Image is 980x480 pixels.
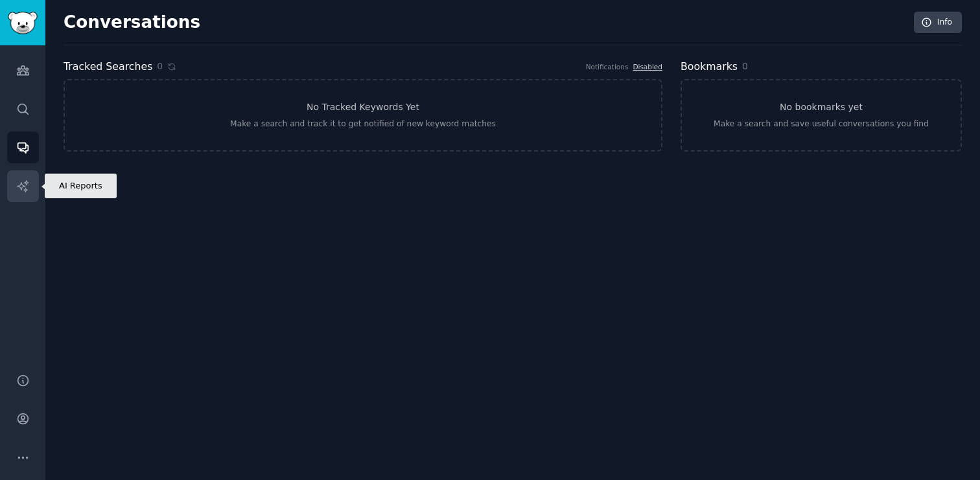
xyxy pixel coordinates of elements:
span: 0 [157,60,163,73]
div: Notifications [586,62,629,71]
h2: Tracked Searches [64,59,152,75]
h2: Bookmarks [681,59,738,75]
a: No bookmarks yetMake a search and save useful conversations you find [681,79,962,152]
div: Make a search and track it to get notified of new keyword matches [230,119,496,130]
h3: No bookmarks yet [780,100,863,114]
h2: Conversations [64,12,200,33]
div: Make a search and save useful conversations you find [714,119,929,130]
img: GummySearch logo [8,12,38,34]
a: No Tracked Keywords YetMake a search and track it to get notified of new keyword matches [64,79,662,152]
a: Info [914,12,962,34]
span: 0 [742,61,748,71]
a: Disabled [633,63,662,71]
h3: No Tracked Keywords Yet [307,100,419,114]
